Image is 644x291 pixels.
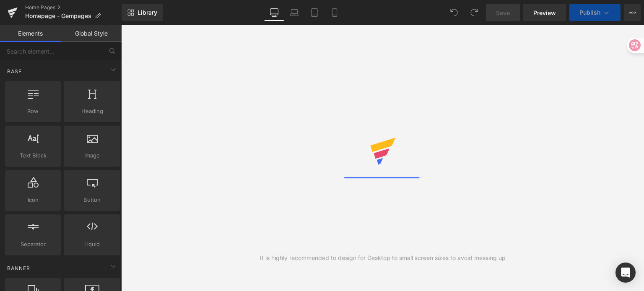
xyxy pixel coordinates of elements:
span: Base [6,67,23,75]
button: Publish [569,4,621,21]
a: Desktop [264,4,284,21]
span: Heading [67,107,117,116]
span: Library [138,9,157,16]
span: Button [67,196,117,204]
button: More [624,4,641,21]
a: Tablet [304,4,325,21]
span: Publish [579,9,600,16]
button: Undo [446,4,462,21]
span: Row [8,107,58,116]
span: Liquid [67,240,117,249]
button: Redo [466,4,483,21]
div: Open Intercom Messenger [615,263,636,283]
span: Icon [8,196,58,204]
span: Text Block [8,151,58,160]
a: Mobile [325,4,345,21]
a: Preview [523,4,566,21]
span: Homepage - Gempages [25,13,91,19]
a: Global Style [61,25,122,42]
span: Save [496,8,510,17]
span: Banner [6,264,31,272]
a: New Library [122,4,163,21]
a: Home Pages [25,4,122,11]
span: Separator [8,240,58,249]
span: Preview [533,8,556,17]
span: Image [67,151,117,160]
a: Laptop [284,4,304,21]
div: It is highly recommended to design for Desktop to small screen sizes to avoid messing up [260,253,506,263]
